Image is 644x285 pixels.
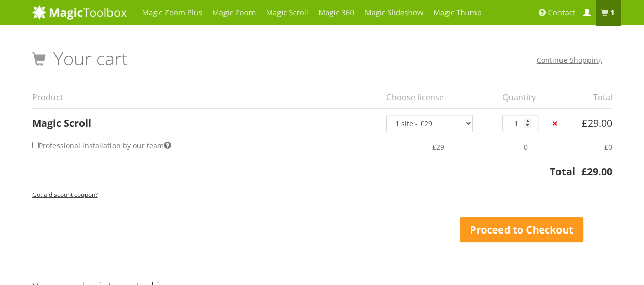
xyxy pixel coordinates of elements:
[610,8,615,18] b: 1
[496,132,550,162] td: 0
[32,87,380,108] th: Product
[582,116,587,130] span: £
[32,5,127,20] img: MagicToolbox.com - Image tools for your website
[496,87,550,108] th: Quantity
[32,116,91,130] a: Magic Scroll
[537,55,602,65] a: Continue Shopping
[582,116,612,130] bdi: 29.00
[460,217,584,243] a: Proceed to Checkout
[32,48,128,69] h1: Your cart
[569,87,612,108] th: Total
[32,142,39,148] input: Professional installation by our team
[32,138,171,153] label: Professional installation by our team
[581,165,612,178] bdi: 29.00
[380,132,496,162] td: £29
[32,190,98,198] small: Got a discount coupon?
[604,142,612,152] span: £0
[581,165,587,178] span: £
[32,164,575,185] th: Total
[548,8,575,18] span: Contact
[32,186,98,202] a: Got a discount coupon?
[549,118,560,129] a: ×
[502,115,538,132] input: Qty
[460,188,612,204] iframe: PayPal Message 1
[380,87,496,108] th: Choose license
